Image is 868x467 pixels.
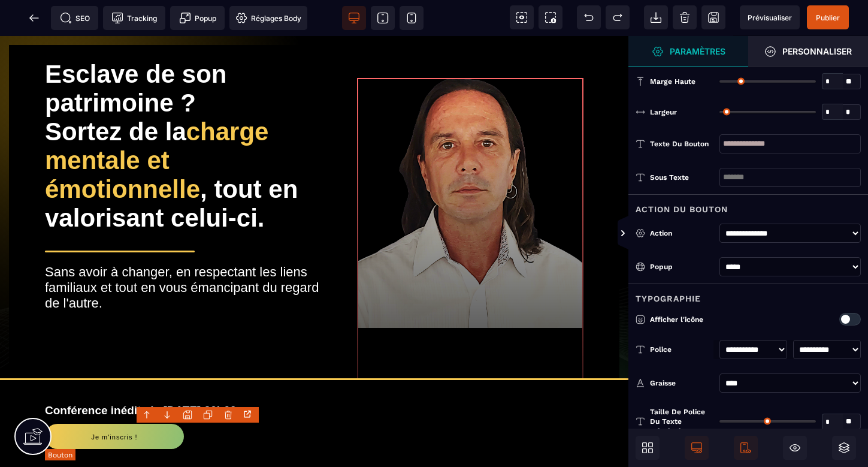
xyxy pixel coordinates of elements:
h2: Conférence inédite le [DATE] 20h00 [45,362,583,388]
span: SEO [60,12,90,24]
span: Capture d'écran [539,5,562,29]
span: Ouvrir le gestionnaire de styles [628,36,748,67]
button: Je m'inscris ! [45,388,184,413]
span: Réglages Body [235,12,301,24]
div: Texte du bouton [650,138,713,150]
span: Rétablir [606,5,630,29]
div: Sans avoir à changer, en respectant les liens familiaux et tout en vous émancipant du regard de l... [45,228,330,384]
div: Sous texte [650,171,713,183]
span: charge mentale et émotionnelle [45,82,276,167]
span: Favicon [229,6,307,30]
span: Retour [22,6,46,30]
span: Voir les composants [510,5,534,29]
span: Voir mobile [400,6,424,30]
span: Aperçu [740,5,800,29]
span: Taille de police du texte principal [650,407,713,436]
span: Tracking [111,12,157,24]
span: Nettoyage [673,5,697,29]
div: Popup [650,261,713,273]
div: Typographie [628,284,868,306]
span: Métadata SEO [51,6,98,30]
strong: Personnaliser [782,47,852,56]
div: Graisse [650,377,713,389]
span: Voir tablette [371,6,395,30]
span: Créer une alerte modale [170,6,225,30]
span: Publier [816,13,840,22]
span: Popup [179,12,216,24]
span: Défaire [577,5,601,29]
span: Voir bureau [342,6,366,30]
span: Afficher le mobile [734,436,758,460]
span: Ouvrir le gestionnaire de styles [748,36,868,67]
div: Action [650,227,713,239]
span: Enregistrer le contenu [807,5,849,29]
strong: Paramètres [670,47,725,56]
p: Afficher l'icône [636,314,785,326]
span: Ouvrir les calques [832,436,856,460]
div: Sortez de la , tout en valorisant celui-ci. [45,82,330,197]
span: Afficher les vues [628,216,640,252]
span: Enregistrer [701,5,725,29]
span: Ouvrir les blocs [636,436,660,460]
span: Largeur [650,107,677,117]
span: Importer [644,5,668,29]
div: Police [650,344,713,355]
span: Marge haute [650,77,695,86]
span: Masquer le bloc [783,436,807,460]
span: Prévisualiser [748,13,792,22]
span: Afficher le desktop [685,436,709,460]
div: Open the link Modal [241,408,256,421]
img: 5a0d73b3e35282f08eb33354dc48696d_20250830_092415.png [357,42,583,442]
span: Code de suivi [103,6,165,30]
div: Esclave de son patrimoine ? [45,24,330,82]
div: Action du bouton [628,194,868,216]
